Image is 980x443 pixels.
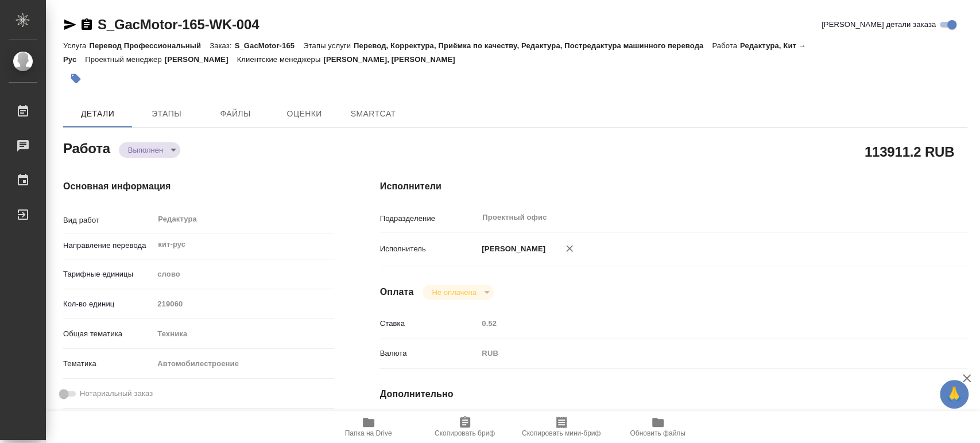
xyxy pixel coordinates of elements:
[380,348,478,359] p: Валюта
[63,215,153,226] p: Вид работ
[522,429,601,437] span: Скопировать мини-бриф
[277,107,332,121] span: Оценки
[940,380,969,409] button: 🙏
[380,318,478,329] p: Ставка
[70,107,125,121] span: Детали
[63,137,110,158] h2: Работа
[153,296,334,312] input: Пустое поле
[712,41,740,50] p: Работа
[944,382,964,406] span: 🙏
[208,107,263,121] span: Файлы
[63,240,153,251] p: Направление перевода
[85,55,164,64] p: Проектный менеджер
[63,269,153,280] p: Тарифные единицы
[865,142,954,161] h2: 113911.2 RUB
[125,145,166,155] button: Выполнен
[63,298,153,310] p: Кол-во единиц
[119,142,180,158] div: Выполнен
[354,41,712,50] p: Перевод, Корректура, Приёмка по качеству, Редактура, Постредактура машинного перевода
[63,18,77,32] button: Скопировать ссылку для ЯМессенджера
[380,243,478,255] p: Исполнитель
[89,41,210,50] p: Перевод Профессиональный
[303,41,354,50] p: Этапы услуги
[380,387,967,401] h4: Дополнительно
[513,411,610,443] button: Скопировать мини-бриф
[63,358,153,370] p: Тематика
[822,19,936,30] span: [PERSON_NAME] детали заказа
[610,411,706,443] button: Обновить файлы
[380,213,478,224] p: Подразделение
[139,107,194,121] span: Этапы
[478,344,918,363] div: RUB
[63,66,88,91] button: Добавить тэг
[63,180,334,193] h4: Основная информация
[423,285,493,300] div: Выполнен
[165,55,237,64] p: [PERSON_NAME]
[346,107,401,121] span: SmartCat
[153,265,334,284] div: слово
[80,18,94,32] button: Скопировать ссылку
[63,328,153,340] p: Общая тематика
[380,285,414,299] h4: Оплата
[210,41,234,50] p: Заказ:
[428,287,479,297] button: Не оплачена
[237,55,324,64] p: Клиентские менеджеры
[478,243,545,255] p: [PERSON_NAME]
[380,180,967,193] h4: Исполнители
[98,17,259,32] a: S_GacMotor-165-WK-004
[417,411,513,443] button: Скопировать бриф
[80,388,153,399] span: Нотариальный заказ
[630,429,685,437] span: Обновить файлы
[478,315,918,332] input: Пустое поле
[320,411,417,443] button: Папка на Drive
[435,429,495,437] span: Скопировать бриф
[153,354,334,374] div: Автомобилестроение
[323,55,463,64] p: [PERSON_NAME], [PERSON_NAME]
[153,324,334,344] div: Техника
[235,41,304,50] p: S_GacMotor-165
[557,236,582,261] button: Удалить исполнителя
[345,429,392,437] span: Папка на Drive
[63,41,89,50] p: Услуга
